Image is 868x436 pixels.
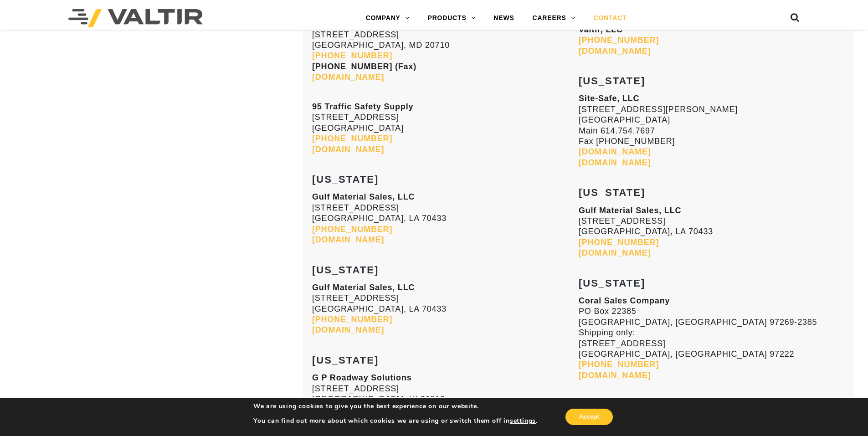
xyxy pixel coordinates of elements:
a: [DOMAIN_NAME] [312,325,384,334]
strong: [US_STATE] [579,75,645,87]
strong: G P Roadway Solutions [312,373,412,382]
p: [STREET_ADDRESS] [GEOGRAPHIC_DATA], LA 70433 [312,192,579,245]
a: [PHONE_NUMBER] [312,51,392,60]
a: [DOMAIN_NAME] [579,158,651,167]
strong: 95 Traffic Safety Supply [312,102,413,111]
strong: [US_STATE] [312,174,379,185]
strong: Site-Safe, LLC [579,94,639,103]
strong: [US_STATE] [312,354,379,366]
strong: Gulf Material Sales, LLC [579,206,681,215]
button: Accept [565,409,613,425]
p: PO Box 22385 [GEOGRAPHIC_DATA], [GEOGRAPHIC_DATA] 97269-2385 Shipping only: [STREET_ADDRESS] [GEO... [579,296,845,381]
strong: [US_STATE] [312,264,379,276]
p: [STREET_ADDRESS] [GEOGRAPHIC_DATA] [312,91,579,155]
a: [DOMAIN_NAME] [579,371,651,380]
a: [PHONE_NUMBER] [579,360,659,369]
a: [PHONE_NUMBER] [312,134,392,143]
strong: Gulf Material Sales, LLC [312,283,415,292]
p: [STREET_ADDRESS] [GEOGRAPHIC_DATA], LA 70433 [312,282,579,336]
img: Valtir [68,9,203,27]
p: We are using cookies to give you the best experience on our website. [253,402,538,410]
p: You can find out more about which cookies we are using or switch them off in . [253,417,538,425]
a: [DOMAIN_NAME] [579,46,651,56]
strong: [PHONE_NUMBER] (Fax) [312,62,416,71]
strong: Coral Sales Company [579,296,670,305]
a: PRODUCTS [419,9,485,27]
strong: [US_STATE] [579,187,645,198]
a: CAREERS [524,9,585,27]
p: [STREET_ADDRESS] [GEOGRAPHIC_DATA], LA 70433 [579,205,845,259]
p: PO Box 287 [STREET_ADDRESS] [GEOGRAPHIC_DATA], MD 20710 [312,8,579,83]
a: [PHONE_NUMBER] [312,315,392,324]
a: [PHONE_NUMBER] [579,36,659,45]
strong: [US_STATE] [579,277,645,289]
a: [PHONE_NUMBER] [312,225,392,234]
a: [DOMAIN_NAME] [312,72,384,82]
a: CONTACT [584,9,636,27]
a: COMPANY [357,9,419,27]
a: [DOMAIN_NAME] [579,248,651,257]
a: NEWS [484,9,523,27]
strong: Gulf Material Sales, LLC [312,192,415,201]
button: settings [510,417,536,425]
a: [DOMAIN_NAME] [312,235,384,244]
a: [DOMAIN_NAME] [312,145,384,154]
a: [DOMAIN_NAME] [579,147,651,156]
p: [STREET_ADDRESS][PERSON_NAME] [GEOGRAPHIC_DATA] Main 614.754.7697 Fax [PHONE_NUMBER] [579,93,845,168]
a: [PHONE_NUMBER] [579,238,659,247]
